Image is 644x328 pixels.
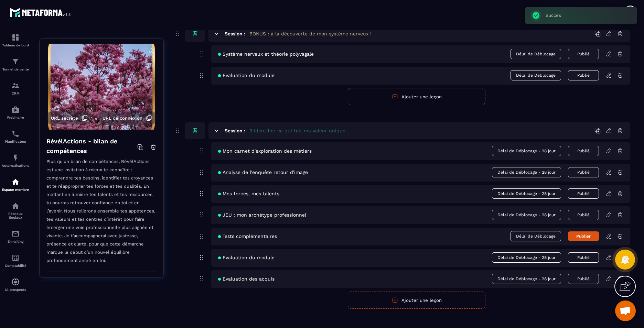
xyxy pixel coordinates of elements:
[11,202,20,210] img: social-network
[2,249,29,273] a: accountantaccountantComptabilité
[492,167,561,177] span: Délai de Déblocage - 28 jour
[103,116,142,121] span: URL de connexion
[218,191,279,196] span: Mes forces, mes talents
[568,210,599,220] button: Publié
[2,212,29,219] p: Réseaux Sociaux
[11,230,20,238] img: email
[568,274,599,284] button: Publié
[492,188,561,199] span: Délai de Déblocage - 28 jour
[218,255,275,260] span: Evaluation du module
[11,106,20,114] img: automations
[2,91,29,95] p: CRM
[225,31,245,36] h6: Session :
[492,210,561,220] span: Délai de Déblocage - 28 jour
[2,52,29,76] a: formationformationTunnel de vente
[348,292,485,309] button: Ajouter une leçon
[2,264,29,267] p: Comptabilité
[46,136,137,156] h4: RévélActions - bilan de compétences
[218,73,275,78] span: Evaluation du module
[511,49,561,59] span: Délai de Déblocage
[51,116,78,121] span: URL secrète
[47,111,91,124] button: URL secrète
[2,124,29,149] a: schedulerschedulerPlanificateur
[11,254,20,262] img: accountant
[568,167,599,177] button: Publié
[2,149,29,173] a: automationsautomationsAutomatisations
[2,173,29,197] a: automationsautomationsEspace membre
[249,127,345,134] h5: 3 Identifier ce qui fait ma valeur unique
[492,252,561,263] span: Délai de Déblocage - 28 jour
[568,146,599,156] button: Publié
[2,76,29,100] a: formationformationCRM
[2,28,29,52] a: formationformationTableau de bord
[11,130,20,138] img: scheduler
[218,51,314,57] span: Système nerveux et théorie polyvagale
[2,288,29,292] p: IA prospects
[2,164,29,167] p: Automatisations
[2,240,29,243] p: E-mailing
[492,146,561,156] span: Délai de Déblocage - 28 jour
[568,188,599,199] button: Publié
[218,276,275,282] span: Evaluation des acquis
[2,67,29,71] p: Tunnel de vente
[11,154,20,162] img: automations
[10,6,72,19] img: logo
[218,212,306,218] span: JEU : mon archétype professionnel
[2,188,29,192] p: Espace membre
[11,33,20,42] img: formation
[568,252,599,263] button: Publié
[348,88,485,105] button: Ajouter une leçon
[568,49,599,59] button: Publié
[225,128,245,133] h6: Session :
[615,300,636,321] a: Ouvrir le chat
[218,148,312,154] span: Mon carnet d'exploration des métiers
[2,225,29,249] a: emailemailE-mailing
[249,30,372,37] h5: BONUS : à la découverte de mon système nerveux !
[218,233,277,239] span: Tests complémentaires
[46,157,157,272] p: Plus qu'un bilan de compétences, RévélActions est une invitation à mieux te connaître : comprendr...
[11,57,20,66] img: formation
[11,278,20,286] img: automations
[568,70,599,80] button: Publié
[99,111,155,124] button: URL de connexion
[11,81,20,90] img: formation
[2,140,29,143] p: Planificateur
[511,231,561,241] span: Délai de Déblocage
[568,231,599,241] button: Publier
[492,274,561,284] span: Délai de Déblocage - 28 jour
[2,116,29,119] p: Webinaire
[2,43,29,47] p: Tableau de bord
[2,100,29,124] a: automationsautomationsWebinaire
[2,197,29,225] a: social-networksocial-networkRéseaux Sociaux
[511,70,561,80] span: Délai de Déblocage
[218,170,308,175] span: Analyse de l'enquête retour d'image
[45,44,158,130] img: background
[11,178,20,186] img: automations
